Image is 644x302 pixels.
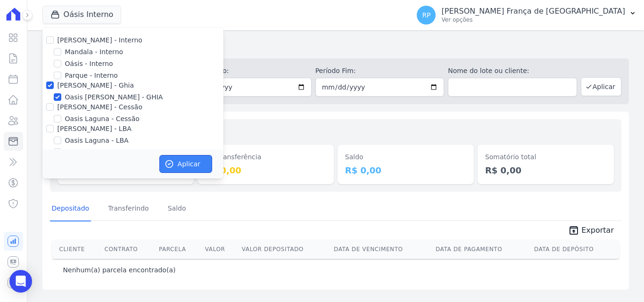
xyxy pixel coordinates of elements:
th: Valor Depositado [238,240,330,259]
th: Parcela [155,240,201,259]
label: [PERSON_NAME] - Ghia [58,82,134,89]
label: Parque - Interno [65,71,118,81]
th: Data de Vencimento [330,240,432,259]
label: Oásis - Interno [65,59,113,69]
p: Ver opções [441,16,625,24]
i: unarchive [568,225,579,236]
div: Open Intercom Messenger [9,270,32,293]
label: Período Inicío: [182,66,312,76]
label: [PERSON_NAME] - LBA [58,125,132,132]
dt: Somatório total [485,152,606,162]
label: Mandala - Interno [65,47,123,57]
button: Oásis Interno [42,6,122,24]
a: unarchive Exportar [561,225,621,238]
button: Aplicar [159,155,212,173]
label: Oasis [PERSON_NAME] - GHIA [65,92,163,102]
dd: R$ 0,00 [485,164,606,177]
button: RP [PERSON_NAME] França de [GEOGRAPHIC_DATA] Ver opções [409,2,644,28]
th: Data de Pagamento [432,240,530,259]
label: Oasis Laguna - LBA 2 [65,147,135,157]
label: Oasis Laguna - Cessão [65,114,140,124]
th: Valor [201,240,238,259]
span: Exportar [581,225,614,236]
button: Aplicar [581,77,621,96]
a: Saldo [166,197,188,221]
label: Período Fim: [315,66,445,76]
span: RP [422,12,430,18]
p: Nenhum(a) parcela encontrado(a) [63,265,176,275]
label: [PERSON_NAME] - Cessão [58,103,142,111]
label: Nome do lote ou cliente: [448,66,577,76]
th: Cliente [52,240,101,259]
a: Depositado [50,197,91,221]
label: Oasis Laguna - LBA [65,136,129,146]
dt: Em transferência [205,152,326,162]
label: [PERSON_NAME] - Interno [58,36,142,44]
dd: R$ 0,00 [345,164,466,177]
a: Transferindo [106,197,151,221]
dt: Saldo [345,152,466,162]
th: Contrato [101,240,155,259]
dd: R$ 0,00 [205,164,326,177]
th: Data de Depósito [530,240,619,259]
p: [PERSON_NAME] França de [GEOGRAPHIC_DATA] [441,7,625,16]
h2: Minha Carteira [42,38,629,55]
